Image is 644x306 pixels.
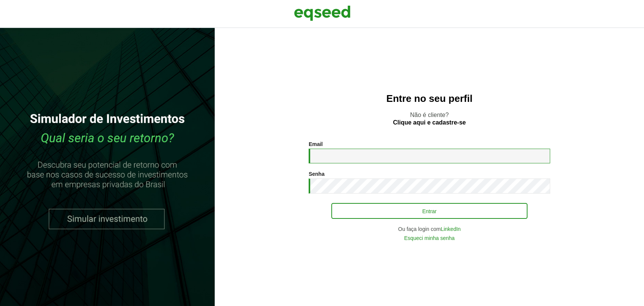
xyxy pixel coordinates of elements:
div: Ou faça login com [309,226,550,232]
a: LinkedIn [441,226,461,232]
a: Esqueci minha senha [404,235,455,241]
p: Não é cliente? [230,111,629,126]
img: EqSeed Logo [294,4,350,23]
h2: Entre no seu perfil [230,93,629,104]
label: Email [309,141,323,147]
a: Clique aqui e cadastre-se [393,120,466,126]
label: Senha [309,171,324,177]
button: Entrar [331,203,527,219]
